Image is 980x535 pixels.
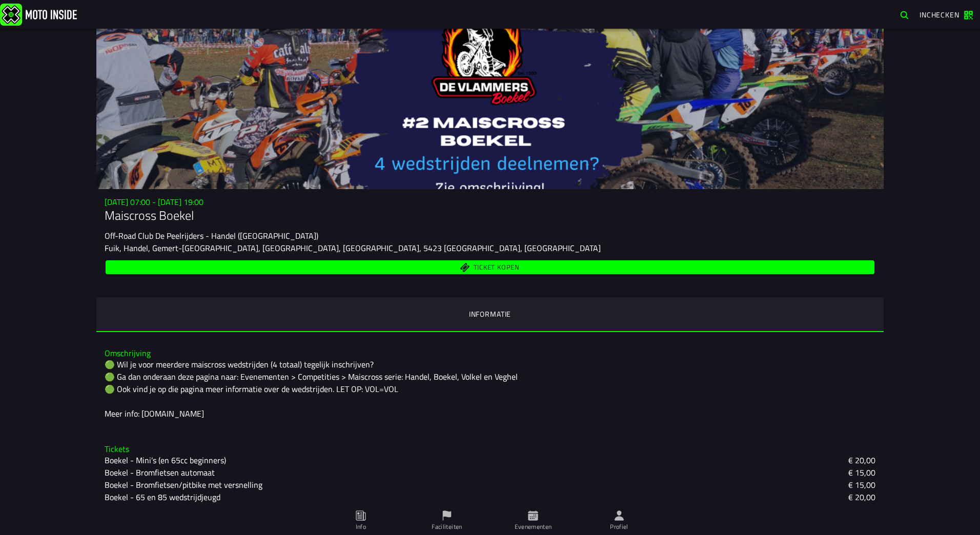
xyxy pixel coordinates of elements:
[105,230,318,242] ion-text: Off-Road Club De Peelrijders - Handel ([GEOGRAPHIC_DATA])
[432,522,462,531] ion-label: Faciliteiten
[848,503,875,516] ion-text: € 20,00
[474,264,520,271] span: Ticket kopen
[105,242,601,254] ion-text: Fuik, Handel, Gemert-[GEOGRAPHIC_DATA], [GEOGRAPHIC_DATA], [GEOGRAPHIC_DATA], 5423 [GEOGRAPHIC_DA...
[105,466,215,479] ion-text: Boekel - Bromfietsen automaat
[848,479,875,491] ion-text: € 15,00
[920,9,959,20] span: Inchecken
[105,197,875,207] h3: [DATE] 07:00 - [DATE] 19:00
[848,454,875,466] ion-text: € 20,00
[105,444,875,454] h3: Tickets
[105,454,226,466] ion-text: Boekel - Mini’s (en 65cc beginners)
[610,522,628,531] ion-label: Profiel
[105,207,875,223] h1: Maiscross Boekel
[105,479,262,491] ion-text: Boekel - Bromfietsen/pitbike met versnelling
[515,522,552,531] ion-label: Evenementen
[356,522,366,531] ion-label: Info
[105,503,251,516] ion-text: Boekel - Liefhebbers 125cc (125cc 2-takt)
[914,6,978,23] a: Inchecken
[105,358,875,420] div: 🟢 Wil je voor meerdere maiscross wedstrijden (4 totaal) tegelijk inschrijven? 🟢 Ga dan onderaan d...
[105,348,875,358] h3: Omschrijving
[848,466,875,479] ion-text: € 15,00
[848,491,875,503] ion-text: € 20,00
[105,491,220,503] ion-text: Boekel - 65 en 85 wedstrijdjeugd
